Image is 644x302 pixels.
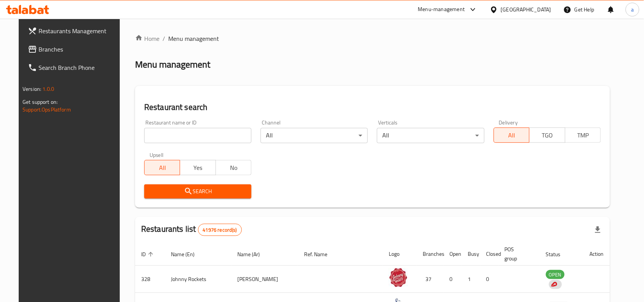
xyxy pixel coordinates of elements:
[219,162,248,173] span: No
[42,84,54,94] span: 1.0.0
[377,128,484,143] div: All
[444,266,462,293] td: 0
[39,26,120,36] span: Restaurants Management
[144,184,251,199] button: Search
[546,270,565,279] div: OPEN
[150,187,245,196] span: Search
[171,250,204,259] span: Name (En)
[148,162,177,173] span: All
[505,245,531,263] span: POS group
[198,226,241,234] span: 41976 record(s)
[165,266,232,293] td: Johnny Rockets
[497,130,526,141] span: All
[494,128,530,143] button: All
[198,224,242,236] div: Total records count
[417,266,444,293] td: 37
[261,128,368,143] div: All
[462,242,480,266] th: Busy
[529,128,565,143] button: TGO
[150,152,164,158] label: Upsell
[232,266,298,293] td: [PERSON_NAME]
[22,22,126,40] a: Restaurants Management
[383,242,417,266] th: Logo
[584,242,610,266] th: Action
[546,270,565,279] span: OPEN
[22,58,126,77] a: Search Branch Phone
[417,242,444,266] th: Branches
[141,250,156,259] span: ID
[183,162,213,173] span: Yes
[135,266,165,293] td: 328
[23,105,71,115] a: Support.OpsPlatform
[23,84,41,94] span: Version:
[180,160,216,175] button: Yes
[39,63,120,72] span: Search Branch Phone
[551,281,557,288] img: delivery hero logo
[216,160,251,175] button: No
[501,5,551,14] div: [GEOGRAPHIC_DATA]
[238,250,270,259] span: Name (Ar)
[568,130,598,141] span: TMP
[39,45,120,54] span: Branches
[168,34,219,43] span: Menu management
[462,266,480,293] td: 1
[533,130,562,141] span: TGO
[135,58,210,71] h2: Menu management
[144,102,601,113] h2: Restaurant search
[549,280,562,289] div: Indicates that the vendor menu management has been moved to DH Catalog service
[499,120,518,125] label: Delivery
[23,97,58,107] span: Get support on:
[480,266,499,293] td: 0
[144,160,180,175] button: All
[418,5,465,14] div: Menu-management
[135,34,159,43] a: Home
[389,268,408,287] img: Johnny Rockets
[631,5,634,14] span: a
[480,242,499,266] th: Closed
[135,34,610,43] nav: breadcrumb
[144,128,251,143] input: Search for restaurant name or ID..
[304,250,337,259] span: Ref. Name
[589,221,607,239] div: Export file
[546,250,571,259] span: Status
[565,128,601,143] button: TMP
[22,40,126,58] a: Branches
[444,242,462,266] th: Open
[163,34,165,43] li: /
[141,223,242,236] h2: Restaurants list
